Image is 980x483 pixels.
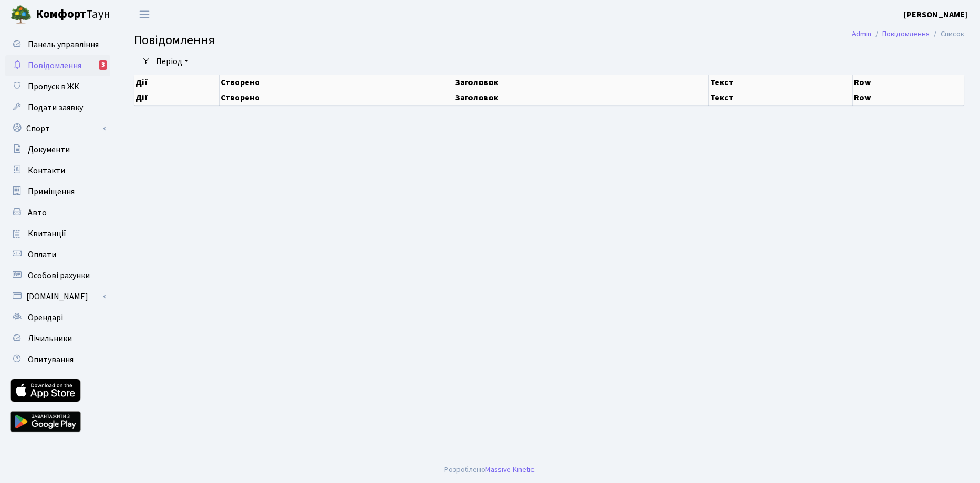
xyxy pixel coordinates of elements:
[134,31,215,49] span: Повідомлення
[28,228,66,239] span: Квитанції
[36,6,110,24] span: Таун
[5,55,110,76] a: Повідомлення3
[28,165,65,176] span: Контакти
[444,464,536,476] div: Розроблено .
[709,90,853,105] th: Текст
[485,464,534,475] a: Massive Kinetic
[904,9,967,20] b: [PERSON_NAME]
[134,90,220,105] th: Дії
[5,181,110,202] a: Приміщення
[5,34,110,55] a: Панель управління
[219,90,454,105] th: Створено
[28,207,47,218] span: Авто
[852,90,964,105] th: Row
[852,75,964,90] th: Row
[219,75,454,90] th: Створено
[5,244,110,265] a: Оплати
[28,60,81,71] span: Повідомлення
[28,81,79,92] span: Пропуск в ЖК
[5,97,110,118] a: Подати заявку
[852,28,871,39] a: Admin
[28,39,99,50] span: Панель управління
[131,6,158,23] button: Переключити навігацію
[28,144,70,155] span: Документи
[28,312,63,323] span: Орендарі
[5,223,110,244] a: Квитанції
[882,28,930,39] a: Повідомлення
[5,118,110,139] a: Спорт
[152,52,193,70] a: Період
[28,249,56,260] span: Оплати
[836,23,980,45] nav: breadcrumb
[5,265,110,286] a: Особові рахунки
[5,328,110,349] a: Лічильники
[454,75,709,90] th: Заголовок
[709,75,853,90] th: Текст
[36,6,86,23] b: Комфорт
[5,286,110,307] a: [DOMAIN_NAME]
[28,354,74,365] span: Опитування
[99,60,107,70] div: 3
[904,8,967,21] a: [PERSON_NAME]
[5,76,110,97] a: Пропуск в ЖК
[5,307,110,328] a: Орендарі
[28,270,90,281] span: Особові рахунки
[28,102,83,113] span: Подати заявку
[5,202,110,223] a: Авто
[5,349,110,370] a: Опитування
[454,90,709,105] th: Заголовок
[28,333,72,344] span: Лічильники
[134,75,220,90] th: Дії
[28,186,75,197] span: Приміщення
[930,28,964,40] li: Список
[5,139,110,160] a: Документи
[11,4,32,25] img: logo.png
[5,160,110,181] a: Контакти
